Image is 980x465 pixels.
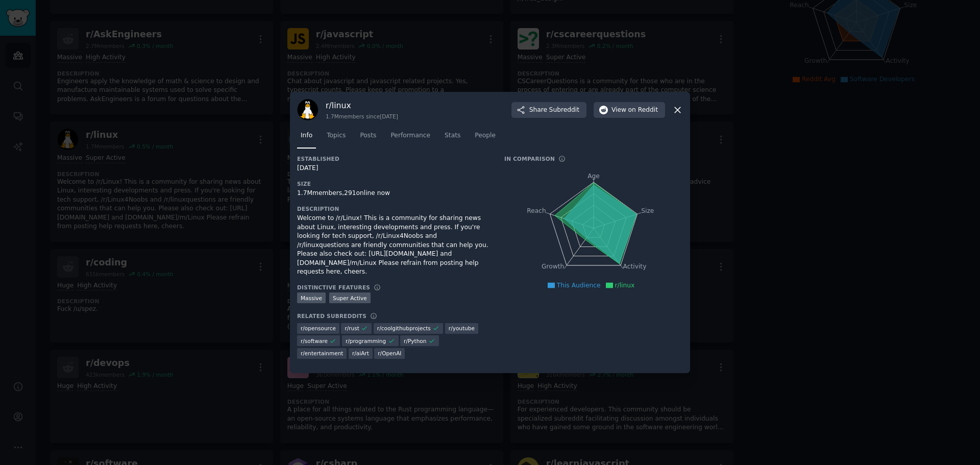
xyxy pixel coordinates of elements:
[587,173,600,180] tspan: Age
[641,207,654,214] tspan: Size
[345,325,359,332] span: r/ rust
[387,128,434,149] a: Performance
[297,180,490,187] h3: Size
[297,205,490,212] h3: Description
[511,102,586,118] button: ShareSubreddit
[449,325,475,332] span: r/ youtube
[615,282,635,289] span: r/linux
[445,131,460,140] span: Stats
[529,106,579,115] span: Share
[297,214,490,277] div: Welcome to /r/Linux! This is a community for sharing news about Linux, interesting developments a...
[390,131,430,140] span: Performance
[297,284,370,291] h3: Distinctive Features
[441,128,464,149] a: Stats
[549,106,579,115] span: Subreddit
[297,312,366,320] h3: Related Subreddits
[297,189,490,198] div: 1.7M members, 291 online now
[297,292,326,303] div: Massive
[594,102,665,118] button: Viewon Reddit
[301,350,343,357] span: r/ entertainment
[471,128,499,149] a: People
[623,263,647,271] tspan: Activity
[346,337,386,345] span: r/ programming
[378,350,401,357] span: r/ OpenAI
[326,113,398,120] div: 1.7M members since [DATE]
[326,100,398,111] h3: r/ linux
[557,282,601,289] span: This Audience
[323,128,349,149] a: Topics
[301,131,312,140] span: Info
[404,337,426,345] span: r/ Python
[297,128,316,149] a: Info
[475,131,496,140] span: People
[360,131,376,140] span: Posts
[628,106,658,115] span: on Reddit
[297,99,318,120] img: linux
[542,263,564,271] tspan: Growth
[356,128,380,149] a: Posts
[297,164,490,173] div: [DATE]
[527,207,546,214] tspan: Reach
[301,325,336,332] span: r/ opensource
[611,106,658,115] span: View
[377,325,431,332] span: r/ coolgithubprojects
[301,337,328,345] span: r/ software
[297,155,490,162] h3: Established
[327,131,346,140] span: Topics
[329,292,371,303] div: Super Active
[352,350,369,357] span: r/ aiArt
[504,155,555,162] h3: In Comparison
